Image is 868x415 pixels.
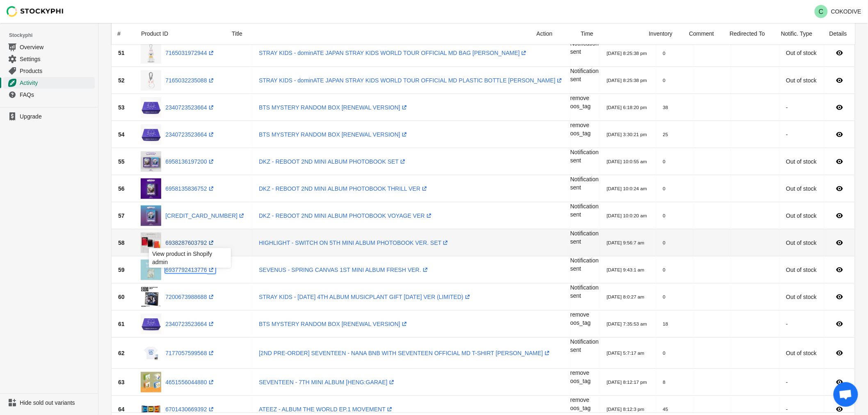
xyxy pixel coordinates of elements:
[607,240,644,245] small: [DATE] 9:56:7 am
[118,294,125,300] span: 60
[779,229,824,256] td: Out of stock
[118,104,125,111] span: 53
[20,399,93,407] span: Hide sold out variants
[570,311,591,326] span: remove oos_tag
[663,321,668,326] small: 18
[165,77,215,84] a: 7165032235088(opens a new window)
[607,350,644,356] small: [DATE] 5:7:17 am
[663,159,665,164] small: 0
[259,131,409,138] a: BTS MYSTERY RANDOM BOX [RENEWAL VERSION](opens a new window)
[779,67,824,94] td: Out of stock
[3,53,95,65] a: Settings
[117,30,121,38] div: #
[141,124,161,145] img: cokodive-rm-s-bts-mystery-random-box-renewal-version-13350300647504.jpg
[663,406,668,412] small: 45
[607,78,647,83] small: [DATE] 8:25:38 pm
[118,131,125,138] span: 54
[607,267,644,272] small: [DATE] 9:43:1 am
[607,406,644,412] small: [DATE] 8:12:3 pm
[3,89,95,100] a: FAQs
[141,372,161,392] img: apple-music-all-haha-dul-set-net-seventeen-7th-mini-album-heng-garae-28588533219408.jpg
[165,104,215,111] a: 2340723523664(opens a new window)
[259,239,450,246] a: HIGHLIGHT - SWITCH ON 5TH MINI ALBUM PHOTOBOOK VER. SET(opens a new window)
[570,369,591,384] span: remove oos_tag
[570,149,598,164] span: Notification sent
[141,205,161,226] img: DKZVOYAGE.jpg
[20,43,93,51] span: Overview
[165,239,215,246] a: 6938287603792(opens a new window)
[259,104,409,111] a: BTS MYSTERY RANDOM BOX [RENEWAL VERSION](opens a new window)
[3,41,95,53] a: Overview
[774,23,823,44] div: Notific. Type
[570,122,591,137] span: remove oos_tag
[663,78,665,83] small: 0
[663,186,665,191] small: 0
[3,111,95,122] a: Upgrade
[723,23,774,44] div: Redirected To
[607,186,647,191] small: [DATE] 10:0:24 am
[3,65,95,77] a: Products
[118,50,125,56] span: 51
[141,178,161,199] img: DKZTHRILL.jpg
[20,112,93,121] span: Upgrade
[141,70,161,91] img: PLASTIC_BOTTLE_HOLDER_LEE_BIT_3cccf88c-97b0-4db7-a88a-2ccc7e519670.png
[574,23,642,44] div: Time
[779,39,824,67] td: Out of stock
[20,79,93,87] span: Activity
[663,267,665,272] small: 0
[607,159,647,164] small: [DATE] 10:0:55 am
[663,294,665,299] small: 0
[663,379,665,385] small: 8
[118,239,125,246] span: 58
[779,337,824,369] td: Out of stock
[259,50,528,56] a: STRAY KIDS - dominATE JAPAN STRAY KIDS WORLD TOUR OFFICIAL MD BAG [PERSON_NAME](opens a new window)
[607,379,647,385] small: [DATE] 8:12:17 pm
[165,350,215,356] a: 7177057599568(opens a new window)
[570,284,598,299] span: Notification sent
[815,5,828,18] span: Avatar with initials C
[165,131,215,138] a: 2340723523664(opens a new window)
[607,213,647,218] small: [DATE] 10:0:20 am
[118,321,125,327] span: 61
[663,105,668,110] small: 38
[165,321,215,327] a: 2340723523664(opens a new window)
[141,287,161,307] img: KARMA_VER_TH.jpg
[20,55,93,63] span: Settings
[118,350,125,356] span: 62
[779,202,824,229] td: Out of stock
[642,23,683,44] div: Inventory
[259,321,409,327] a: BTS MYSTERY RANDOM BOX [RENEWAL VERSION](opens a new window)
[570,338,598,353] span: Notification sent
[118,158,125,165] span: 55
[779,369,824,396] td: -
[259,379,396,385] a: SEVENTEEN - 7TH MINI ALBUM [HENG:GARAE](opens a new window)
[3,397,95,408] a: Hide sold out variants
[663,213,665,218] small: 0
[831,8,861,15] p: COKODIVE
[259,77,564,84] a: STRAY KIDS - dominATE JAPAN STRAY KIDS WORLD TOUR OFFICIAL MD PLASTIC BOTTLE [PERSON_NAME](opens ...
[20,67,93,75] span: Products
[141,260,161,280] img: FreshVER._A.jpg
[3,77,95,89] a: Activity
[7,6,64,17] img: Stockyphi
[259,406,394,413] a: ATEEZ - ALBUM THE WORLD EP.1 MOVEMENT(opens a new window)
[607,132,647,137] small: [DATE] 3:30:21 pm
[259,267,429,273] a: SEVENUS - SPRING CANVAS 1ST MINI ALBUM FRESH VER.(opens a new window)
[530,23,574,44] div: Action
[259,294,472,300] a: STRAY KIDS - [DATE] 4TH ALBUM MUSICPLANT GIFT [DATE] VER (LIMITED)(opens a new window)
[570,397,591,411] span: remove oos_tag
[259,185,429,192] a: DKZ - REBOOT 2ND MINI ALBUM PHOTOBOOK THRILL VER(opens a new window)
[834,382,858,407] a: Open chat
[9,31,98,39] span: Stockyphi
[141,233,161,253] img: switchon_a548ac6f-87e6-4dcf-a28b-b56f1833d952.jpg
[141,314,161,334] img: cokodive-rm-s-bts-mystery-random-box-renewal-version-13350300647504.jpg
[165,379,215,385] a: 4651556044880(opens a new window)
[663,50,665,56] small: 0
[165,212,246,219] a: [CREDIT_CARD_NUMBER](opens a new window)
[118,379,125,385] span: 63
[259,158,407,165] a: DKZ - REBOOT 2ND MINI ALBUM PHOTOBOOK SET(opens a new window)
[779,175,824,202] td: Out of stock
[811,3,865,20] button: Avatar with initials CCOKODIVE
[663,240,665,245] small: 0
[118,185,125,192] span: 56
